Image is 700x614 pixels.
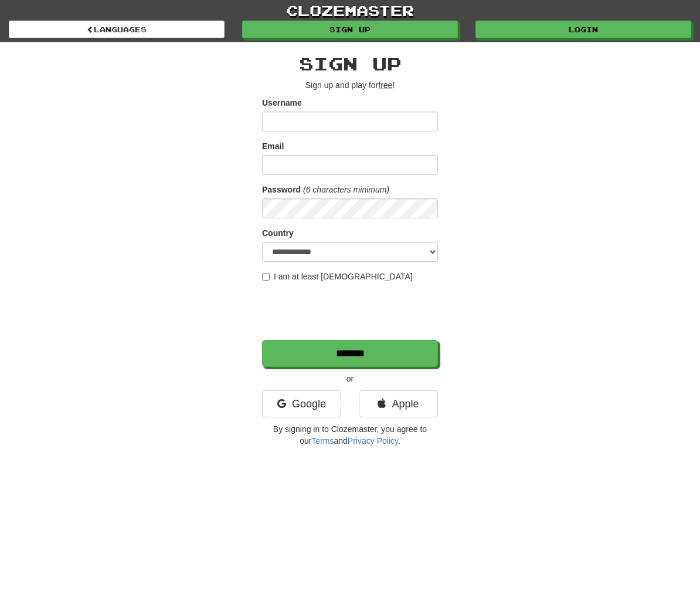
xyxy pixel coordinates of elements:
label: Country [262,227,294,239]
a: Sign up [242,21,458,38]
a: Languages [9,21,225,38]
label: Password [262,184,301,195]
h2: Sign up [262,54,438,73]
em: (6 characters minimum) [303,185,389,194]
a: Privacy Policy [348,436,398,446]
iframe: reCAPTCHA [262,288,440,334]
a: Apple [359,390,438,417]
p: or [262,373,438,384]
p: By signing in to Clozemaster, you agree to our and . [262,423,438,447]
label: I am at least [DEMOGRAPHIC_DATA] [262,271,413,282]
a: Google [262,390,341,417]
a: Terms [311,436,334,446]
u: free [378,80,392,90]
a: Login [475,21,691,38]
input: I am at least [DEMOGRAPHIC_DATA] [262,273,270,281]
p: Sign up and play for ! [262,79,438,91]
label: Username [262,97,302,109]
label: Email [262,140,284,152]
